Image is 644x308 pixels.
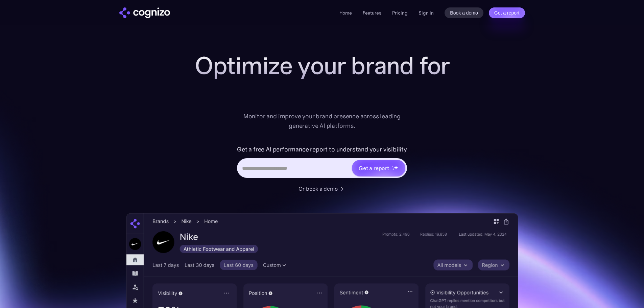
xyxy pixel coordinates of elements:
img: star [392,168,395,170]
a: Get a reportstarstarstar [351,159,406,177]
a: Features [363,10,381,16]
form: Hero URL Input Form [237,144,407,181]
div: Monitor and improve your brand presence across leading generative AI platforms. [239,112,405,131]
img: cognizo logo [119,7,170,18]
h1: Optimize your brand for [187,52,457,79]
a: Or book a demo [299,185,346,193]
img: star [394,165,398,170]
div: Get a report [359,164,389,172]
label: Get a free AI performance report to understand your visibility [237,144,407,155]
a: Get a report [489,7,525,18]
img: star [392,166,393,167]
a: Home [339,10,352,16]
a: Pricing [392,10,408,16]
a: Sign in [419,9,434,17]
div: Or book a demo [299,185,338,193]
a: Book a demo [445,7,483,18]
a: home [119,7,170,18]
